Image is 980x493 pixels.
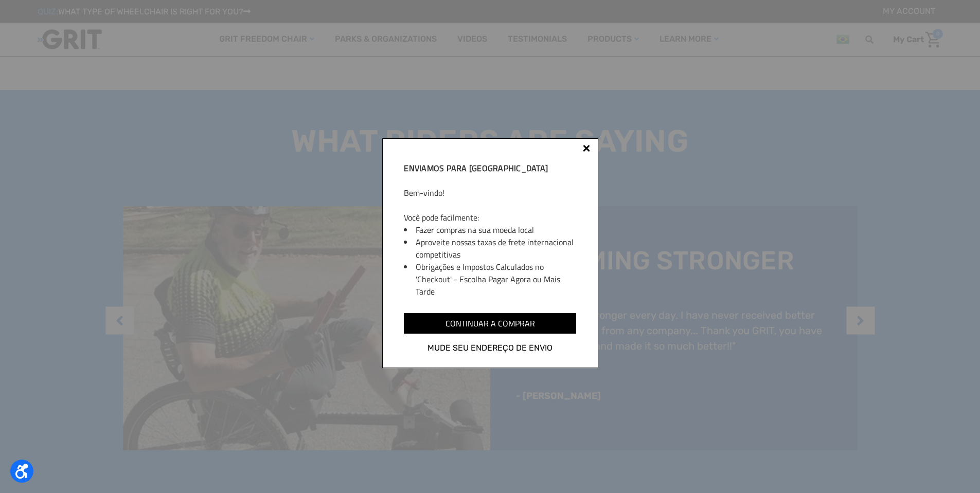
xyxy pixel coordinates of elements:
[404,211,576,224] p: Você pode facilmente:
[172,42,228,52] span: Phone Number
[404,187,576,199] p: Bem-vindo!
[416,224,576,236] li: Fazer compras na sua moeda local
[416,261,576,298] li: Obrigações e Impostos Calculados no 'Checkout' - Escolha Pagar Agora ou Mais Tarde
[404,313,576,334] input: Continuar a comprar
[404,162,576,174] h2: Enviamos para [GEOGRAPHIC_DATA]
[404,341,576,355] a: Mude seu endereço de envio
[416,236,576,261] li: Aproveite nossas taxas de frete internacional competitivas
